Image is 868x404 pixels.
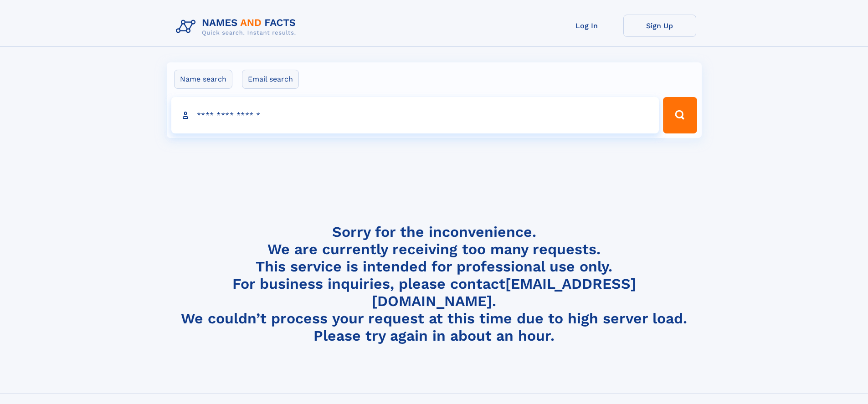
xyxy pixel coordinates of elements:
[171,97,659,133] input: search input
[172,15,303,39] img: Logo Names and Facts
[372,275,636,310] a: [EMAIL_ADDRESS][DOMAIN_NAME]
[550,15,623,37] a: Log In
[172,223,696,345] h4: Sorry for the inconvenience. We are currently receiving too many requests. This service is intend...
[663,97,697,133] button: Search Button
[623,15,696,37] a: Sign Up
[174,70,232,89] label: Name search
[242,70,299,89] label: Email search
